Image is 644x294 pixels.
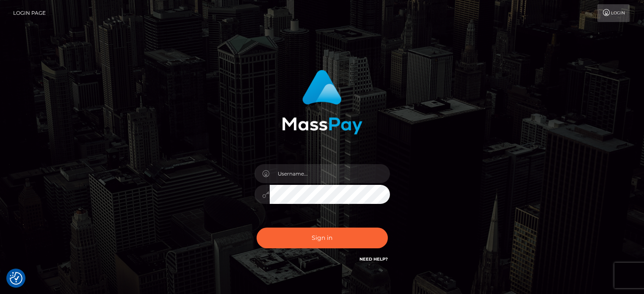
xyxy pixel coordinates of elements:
img: MassPay Login [282,70,362,135]
button: Sign in [257,228,388,248]
a: Login [597,4,630,22]
img: Revisit consent button [10,272,22,285]
button: Consent Preferences [10,272,22,285]
a: Login Page [13,4,46,22]
a: Need Help? [359,256,388,262]
input: Username... [270,164,390,183]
